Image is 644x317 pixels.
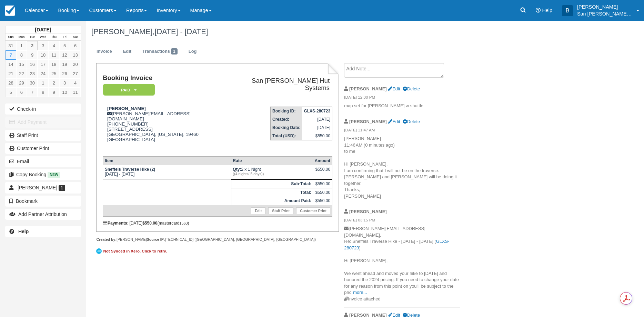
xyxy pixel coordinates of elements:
[302,123,332,132] td: [DATE]
[388,86,400,91] a: Edit
[231,165,313,179] td: 2 x 1 Night
[353,290,367,295] a: more...
[171,48,178,55] span: 1
[231,197,313,205] th: Amount Paid:
[403,86,420,91] a: Delete
[35,27,51,32] strong: [DATE]
[105,167,155,172] strong: Sneffels Traverse Hike (2)
[96,237,117,241] strong: Created by:
[403,119,420,124] a: Delete
[16,41,27,50] a: 1
[183,45,202,58] a: Log
[577,3,632,10] p: [PERSON_NAME]
[59,41,70,50] a: 5
[96,247,169,255] a: Not Synced in Xero. Click to retry.
[38,41,48,50] a: 3
[5,182,81,193] a: [PERSON_NAME] 1
[231,156,313,165] th: Rate
[349,86,387,91] strong: [PERSON_NAME]
[59,88,70,97] a: 10
[562,5,573,16] div: B
[542,8,552,13] span: Help
[231,188,313,197] th: Total:
[180,221,188,225] small: 1563
[49,69,59,78] a: 25
[91,28,564,36] h1: [PERSON_NAME],
[344,226,460,296] p: [PERSON_NAME][EMAIL_ADDRESS][DOMAIN_NAME], Re: Sneffels Traverse Hike - [DATE] - [DATE] ( ) Hi [P...
[38,69,48,78] a: 24
[344,103,460,109] p: map set for [PERSON_NAME] w shuttle
[142,221,157,226] strong: $550.00
[118,45,137,58] a: Edit
[107,106,146,111] strong: [PERSON_NAME]
[577,10,632,17] p: San [PERSON_NAME] Hut Systems
[18,229,29,234] b: Help
[344,239,449,250] a: GLXS-280723
[16,78,27,88] a: 29
[6,78,16,88] a: 28
[231,179,313,188] th: Sub-Total:
[137,45,183,58] a: Transactions1
[103,221,332,226] div: : [DATE] (mastercard )
[49,33,59,41] th: Thu
[5,6,15,16] img: checkfront-main-nav-mini-logo.png
[302,115,332,123] td: [DATE]
[18,185,57,190] span: [PERSON_NAME]
[16,33,27,41] th: Mon
[268,207,293,214] a: Staff Print
[344,127,460,135] em: [DATE] 11:47 AM
[5,117,81,128] button: Add Payment
[49,41,59,50] a: 4
[313,156,332,165] th: Amount
[233,167,241,172] strong: Qty
[315,167,330,177] div: $550.00
[49,50,59,60] a: 11
[103,75,224,82] h1: Booking Invoice
[16,88,27,97] a: 6
[70,50,81,60] a: 13
[271,132,302,140] th: Total (USD):
[271,107,302,116] th: Booking ID:
[5,130,81,141] a: Staff Print
[38,60,48,69] a: 17
[70,41,81,50] a: 6
[16,69,27,78] a: 22
[70,69,81,78] a: 27
[271,123,302,132] th: Booking Date:
[5,209,81,220] button: Add Partner Attribution
[103,156,231,165] th: Item
[6,50,16,60] a: 7
[344,296,460,303] div: Invoice attached
[91,45,117,58] a: Invoice
[103,165,231,179] td: [DATE] - [DATE]
[27,69,38,78] a: 23
[27,60,38,69] a: 16
[313,197,332,205] td: $550.00
[27,33,38,41] th: Tue
[313,188,332,197] td: $550.00
[227,77,330,91] h2: San [PERSON_NAME] Hut Systems
[16,60,27,69] a: 15
[154,27,208,36] span: [DATE] - [DATE]
[27,78,38,88] a: 30
[27,50,38,60] a: 9
[147,237,165,241] strong: Source IP:
[59,33,70,41] th: Fri
[5,156,81,167] button: Email
[38,33,48,41] th: Wed
[5,143,81,154] a: Customer Print
[6,69,16,78] a: 21
[16,50,27,60] a: 8
[59,185,65,191] span: 1
[59,50,70,60] a: 12
[96,237,339,242] div: [PERSON_NAME] [TECHNICAL_ID] ([GEOGRAPHIC_DATA], [GEOGRAPHIC_DATA], [GEOGRAPHIC_DATA])
[49,60,59,69] a: 18
[103,221,127,226] strong: Payments
[271,115,302,123] th: Created:
[70,78,81,88] a: 4
[349,209,387,214] strong: [PERSON_NAME]
[38,78,48,88] a: 1
[344,217,460,225] em: [DATE] 03:15 PM
[233,172,311,176] em: ((4 nights/ 5 days))
[48,172,60,178] span: New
